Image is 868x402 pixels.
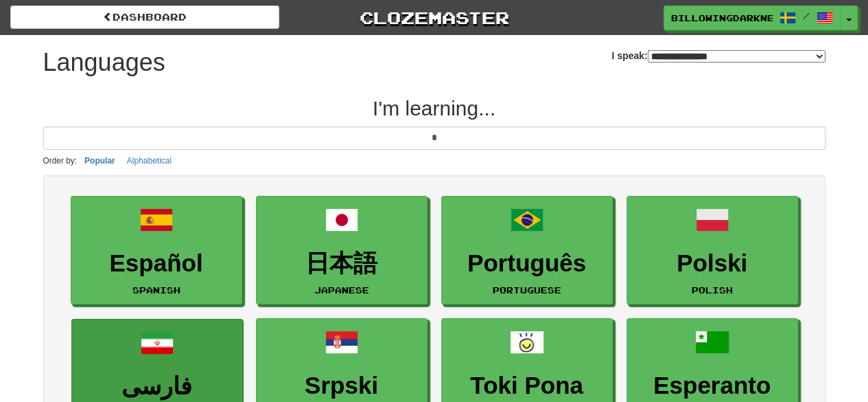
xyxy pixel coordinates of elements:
a: PortuguêsPortuguese [441,196,613,305]
small: Polish [692,285,733,295]
h3: Srpski [263,372,420,399]
h3: Español [78,250,235,277]
button: Alphabetical [123,153,176,168]
h3: 日本語 [263,250,420,277]
a: BillowingDarkness3003 / [664,5,841,30]
h1: Languages [43,49,165,76]
select: I speak: [648,50,825,63]
h3: Toki Pona [449,372,605,399]
h3: فارسی [79,373,235,400]
small: Order by: [43,156,78,166]
h3: Polski [634,250,790,277]
a: EspañolSpanish [71,196,242,305]
small: Portuguese [493,285,561,295]
h3: Esperanto [634,372,790,399]
a: Clozemaster [300,5,569,30]
a: PolskiPolish [626,196,798,305]
span: / [803,11,810,21]
span: BillowingDarkness3003 [671,12,773,24]
small: Spanish [132,285,180,295]
h2: I'm learning... [43,97,825,120]
h3: Português [449,250,605,277]
a: dashboard [10,5,279,29]
button: Popular [80,153,119,168]
small: Japanese [314,285,369,295]
label: I speak: [611,49,825,63]
a: 日本語Japanese [256,196,427,305]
